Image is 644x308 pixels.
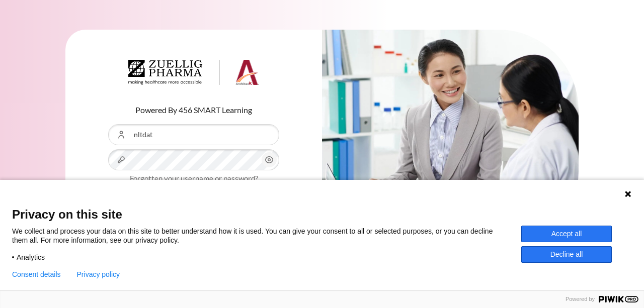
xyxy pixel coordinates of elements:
p: We collect and process your data on this site to better understand how it is used. You can give y... [12,227,521,245]
button: Decline all [521,246,612,263]
input: Username or Email Address [108,124,279,145]
span: Powered by [561,296,599,302]
a: Architeck [128,60,259,89]
button: Consent details [12,270,61,278]
span: Privacy on this site [12,207,632,222]
button: Accept all [521,226,612,242]
a: Privacy policy [77,270,120,278]
p: Powered By 456 SMART Learning [108,104,279,116]
a: Forgotten your username or password? [130,174,258,183]
img: Architeck [128,60,259,85]
span: Analytics [17,253,45,262]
